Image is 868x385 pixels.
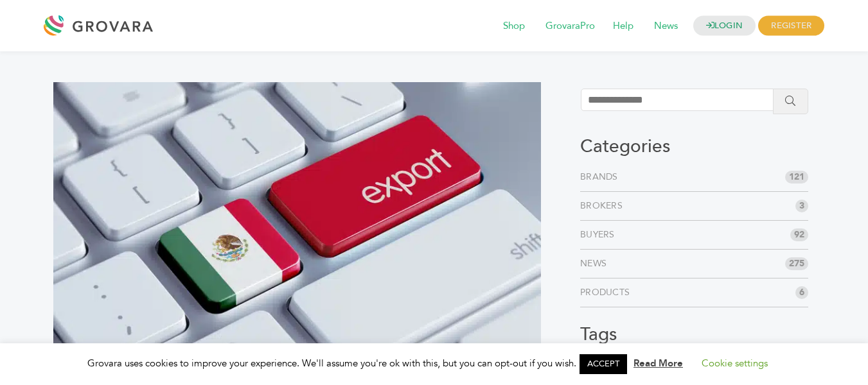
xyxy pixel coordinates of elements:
span: News [645,14,687,38]
a: Cookie settings [702,357,768,370]
a: Read More [633,357,683,370]
a: Brokers [580,200,628,212]
span: Help [604,14,642,38]
span: 92 [790,228,808,241]
h3: Tags [580,324,808,346]
a: News [580,257,612,270]
a: Shop [494,19,534,33]
a: Help [604,19,642,33]
span: REGISTER [758,16,824,36]
a: Brands [580,171,623,184]
span: 6 [795,286,808,299]
span: GrovaraPro [536,14,604,38]
span: 121 [785,171,808,184]
span: 275 [785,257,808,270]
a: News [645,19,687,33]
a: Buyers [580,228,620,241]
span: Grovara uses cookies to improve your experience. We'll assume you're ok with this, but you can op... [87,357,781,370]
span: 3 [795,200,808,212]
a: LOGIN [693,16,756,36]
a: ACCEPT [580,354,627,374]
span: Shop [494,14,534,38]
a: Products [580,286,635,299]
a: GrovaraPro [536,19,604,33]
h3: Categories [580,136,808,158]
